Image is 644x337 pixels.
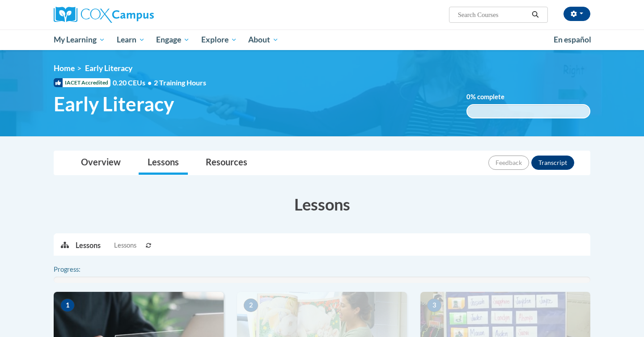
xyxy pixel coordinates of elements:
[156,34,190,45] span: Engage
[54,193,590,215] h3: Lessons
[554,35,591,44] span: En español
[48,29,111,50] a: My Learning
[563,7,590,21] button: Account Settings
[244,299,258,312] span: 2
[197,151,256,175] a: Resources
[154,78,206,87] span: 2 Training Hours
[113,78,154,88] span: 0.20 CEUs
[529,9,542,20] button: Search
[54,7,154,23] img: Cox Campus
[466,92,518,102] label: % complete
[111,29,151,50] a: Learn
[76,240,101,250] p: Lessons
[201,34,237,45] span: Explore
[54,78,110,87] span: IACET Accredited
[72,151,130,175] a: Overview
[243,29,285,50] a: About
[427,299,441,312] span: 3
[60,299,75,312] span: 1
[148,78,152,87] span: •
[85,63,132,73] span: Early Literacy
[466,93,470,101] span: 0
[117,34,145,45] span: Learn
[248,34,279,45] span: About
[457,9,529,20] input: Search Courses
[531,156,574,170] button: Transcript
[139,151,188,175] a: Lessons
[150,29,195,50] a: Engage
[54,265,105,274] label: Progress:
[54,92,174,116] span: Early Literacy
[54,63,75,73] a: Home
[54,34,105,45] span: My Learning
[548,30,597,49] a: En español
[114,240,136,250] span: Lessons
[40,29,604,50] div: Main menu
[488,156,529,170] button: Feedback
[195,29,243,50] a: Explore
[54,7,224,23] a: Cox Campus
